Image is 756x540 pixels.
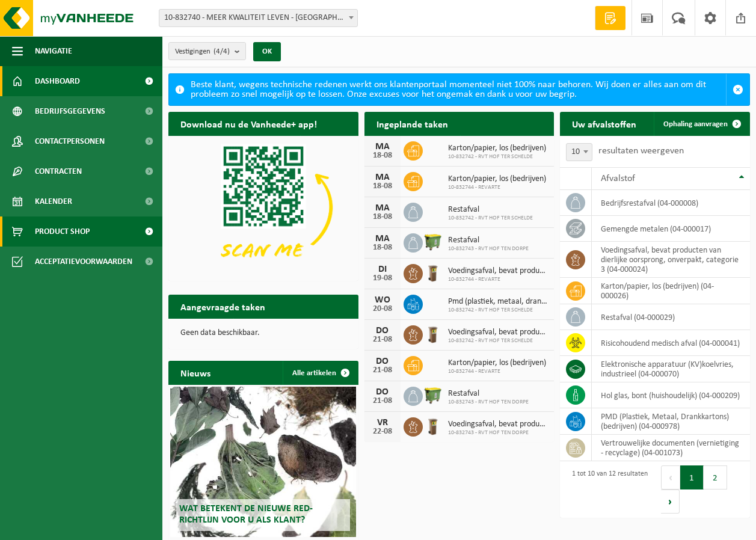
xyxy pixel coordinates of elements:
div: VR [370,418,395,428]
span: 10-832743 - RVT HOF TEN DORPE [448,245,529,253]
img: WB-0140-HPE-BN-01 [423,262,443,283]
button: Previous [661,465,680,489]
span: Bedrijfsgegevens [35,96,105,126]
span: Restafval [448,236,529,245]
span: Dashboard [35,66,80,96]
span: 10-832740 - MEER KWALITEIT LEVEN - ANTWERPEN [159,9,358,27]
a: Wat betekent de nieuwe RED-richtlijn voor u als klant? [170,387,356,537]
div: MA [370,142,395,152]
div: 1 tot 10 van 12 resultaten [566,464,648,515]
div: DO [370,387,395,397]
td: elektronische apparatuur (KV)koelvries, industrieel (04-000070) [592,356,750,382]
td: bedrijfsrestafval (04-000008) [592,190,750,216]
h2: Download nu de Vanheede+ app! [168,112,329,135]
p: Geen data beschikbaar. [180,329,346,337]
button: OK [253,42,281,61]
label: resultaten weergeven [598,146,684,156]
div: WO [370,295,395,305]
span: Karton/papier, los (bedrijven) [448,358,546,368]
td: restafval (04-000029) [592,304,750,330]
img: WB-0140-HPE-BN-01 [423,324,443,344]
div: DO [370,326,395,336]
span: Voedingsafval, bevat producten van dierlijke oorsprong, onverpakt, categorie 3 [448,328,549,337]
h2: Aangevraagde taken [168,295,277,318]
count: (4/4) [214,48,230,55]
button: 2 [704,465,727,489]
div: MA [370,203,395,213]
img: WB-1100-HPE-GN-50 [423,232,443,252]
span: 10 [566,143,592,161]
div: 18-08 [370,182,395,191]
span: Pmd (plastiek, metaal, drankkartons) (bedrijven) [448,297,549,307]
span: 10-832742 - RVT HOF TER SCHELDE [448,337,549,345]
td: gemengde metalen (04-000017) [592,216,750,242]
span: Kalender [35,186,72,216]
td: risicohoudend medisch afval (04-000041) [592,330,750,356]
div: 22-08 [370,428,395,436]
td: vertrouwelijke documenten (vernietiging - recyclage) (04-001073) [592,435,750,461]
span: 10-832740 - MEER KWALITEIT LEVEN - ANTWERPEN [159,10,357,26]
img: WB-1100-HPE-GN-50 [423,385,443,405]
button: Vestigingen(4/4) [168,42,246,60]
span: Restafval [448,389,529,399]
span: 10-832742 - RVT HOF TER SCHELDE [448,307,549,314]
div: 21-08 [370,336,395,344]
div: 18-08 [370,152,395,160]
span: 10-832742 - RVT HOF TER SCHELDE [448,215,533,222]
h2: Uw afvalstoffen [560,112,648,135]
button: 1 [680,465,704,489]
span: Restafval [448,205,533,215]
td: PMD (Plastiek, Metaal, Drankkartons) (bedrijven) (04-000978) [592,408,750,435]
div: DO [370,357,395,366]
span: 10-832743 - RVT HOF TEN DORPE [448,399,529,406]
span: Wat betekent de nieuwe RED-richtlijn voor u als klant? [179,504,313,525]
span: 10-832744 - REVARTE [448,184,546,191]
div: MA [370,234,395,244]
span: Karton/papier, los (bedrijven) [448,144,546,153]
img: WB-0140-HPE-BN-01 [423,416,443,436]
span: Voedingsafval, bevat producten van dierlijke oorsprong, onverpakt, categorie 3 [448,266,549,276]
div: 21-08 [370,366,395,375]
button: Next [661,489,680,514]
a: Ophaling aanvragen [654,112,749,136]
span: Ophaling aanvragen [663,120,728,128]
span: Navigatie [35,36,72,66]
span: Karton/papier, los (bedrijven) [448,174,546,184]
span: Contracten [35,156,82,186]
span: 10-832742 - RVT HOF TER SCHELDE [448,153,546,161]
span: 10 [567,144,592,161]
span: Vestigingen [175,43,230,61]
div: 20-08 [370,305,395,313]
span: Acceptatievoorwaarden [35,247,132,277]
td: voedingsafval, bevat producten van dierlijke oorsprong, onverpakt, categorie 3 (04-000024) [592,242,750,278]
span: 10-832744 - REVARTE [448,276,549,283]
span: Afvalstof [601,174,635,183]
img: Download de VHEPlus App [168,136,358,278]
span: Contactpersonen [35,126,105,156]
div: 18-08 [370,244,395,252]
div: MA [370,173,395,182]
div: DI [370,265,395,274]
span: Voedingsafval, bevat producten van dierlijke oorsprong, onverpakt, categorie 3 [448,420,549,429]
a: Alle artikelen [283,361,357,385]
span: 10-832743 - RVT HOF TEN DORPE [448,429,549,437]
div: 18-08 [370,213,395,221]
h2: Nieuws [168,361,223,384]
span: Product Shop [35,216,90,247]
div: 21-08 [370,397,395,405]
div: Beste klant, wegens technische redenen werkt ons klantenportaal momenteel niet 100% naar behoren.... [191,74,726,105]
div: 19-08 [370,274,395,283]
h2: Ingeplande taken [364,112,460,135]
td: hol glas, bont (huishoudelijk) (04-000209) [592,382,750,408]
span: 10-832744 - REVARTE [448,368,546,375]
td: karton/papier, los (bedrijven) (04-000026) [592,278,750,304]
